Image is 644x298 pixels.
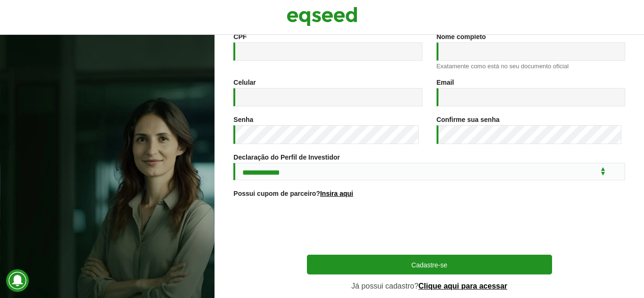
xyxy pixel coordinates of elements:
img: EqSeed Logo [287,5,357,28]
label: Email [437,79,454,86]
label: Nome completo [437,33,486,40]
label: Confirme sua senha [437,116,500,123]
label: Celular [233,79,256,86]
div: Exatamente como está no seu documento oficial [437,63,625,69]
a: Clique aqui para acessar [419,282,508,290]
p: Já possui cadastro? [307,282,552,290]
label: CPF [233,33,247,40]
label: Declaração do Perfil de Investidor [233,154,340,161]
label: Senha [233,116,253,123]
a: Insira aqui [320,190,353,197]
label: Possui cupom de parceiro? [233,190,353,197]
iframe: reCAPTCHA [358,209,501,245]
button: Cadastre-se [307,255,552,274]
